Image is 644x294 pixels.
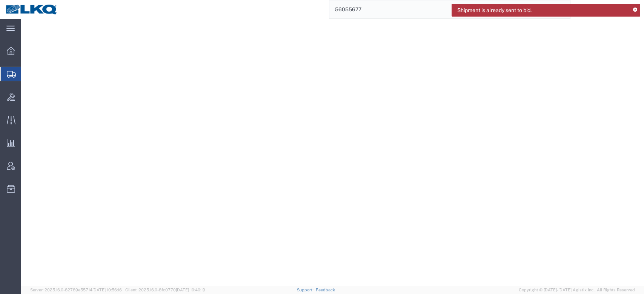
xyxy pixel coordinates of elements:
span: [DATE] 10:56:16 [92,288,122,292]
span: Server: 2025.16.0-82789e55714 [30,288,122,292]
input: Search for shipment number, reference number [329,0,559,18]
span: Shipment is already sent to bid. [457,6,532,14]
img: logo [5,4,58,15]
a: Support [297,288,316,292]
span: Client: 2025.16.0-8fc0770 [125,288,205,292]
span: Copyright © [DATE]-[DATE] Agistix Inc., All Rights Reserved [519,287,635,293]
span: [DATE] 10:40:19 [176,288,205,292]
iframe: FS Legacy Container [21,19,644,286]
a: Feedback [316,288,335,292]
